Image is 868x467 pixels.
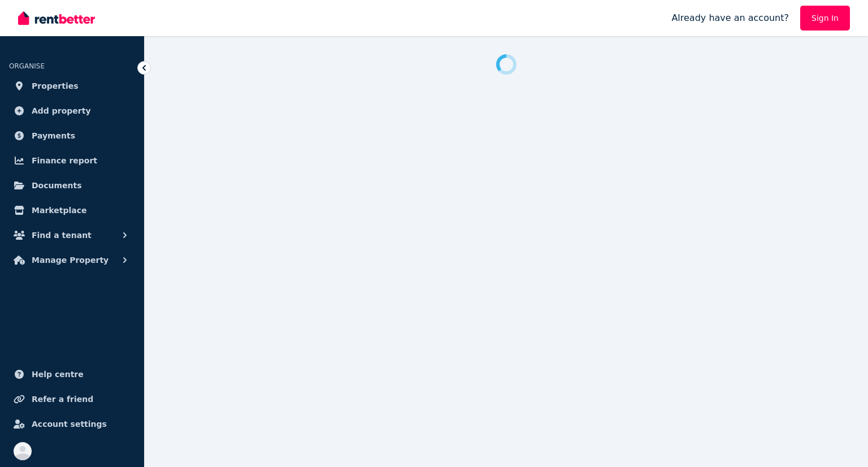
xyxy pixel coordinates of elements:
button: Manage Property [9,249,135,271]
span: Add property [32,104,91,118]
a: Payments [9,124,135,147]
span: Finance report [32,154,97,167]
a: Marketplace [9,199,135,222]
span: Already have an account? [671,11,789,25]
span: Properties [32,79,79,93]
button: Find a tenant [9,224,135,247]
span: Account settings [32,417,107,431]
a: Account settings [9,413,135,435]
span: Payments [32,129,75,142]
a: Documents [9,174,135,197]
span: Refer a friend [32,392,93,406]
a: Add property [9,100,135,122]
span: Help centre [32,367,84,381]
a: Properties [9,75,135,97]
span: Find a tenant [32,228,92,242]
span: Marketplace [32,204,86,217]
a: Finance report [9,149,135,172]
a: Sign In [800,6,850,31]
a: Refer a friend [9,388,135,410]
a: Help centre [9,363,135,386]
img: RentBetter [18,10,95,27]
span: Manage Property [32,253,108,267]
span: Documents [32,179,82,192]
span: ORGANISE [9,62,45,70]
